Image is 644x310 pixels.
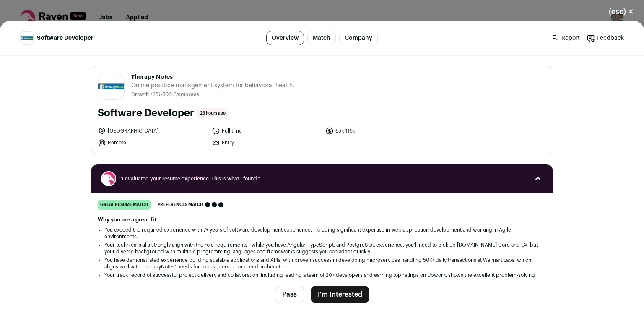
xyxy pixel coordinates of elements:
li: [GEOGRAPHIC_DATA] [98,127,207,135]
span: Software Developer [37,34,93,42]
div: great resume match [98,200,151,210]
a: Feedback [587,34,624,42]
span: “I evaluated your resume experience. This is what I found.” [119,175,525,182]
button: Pass [275,286,304,303]
li: Entry [212,138,321,147]
li: 65k-115k [325,127,434,135]
span: 23 hours ago [197,108,228,118]
li: Growth [131,91,151,98]
li: Remote [98,138,207,147]
li: You have demonstrated experience building scalable applications and APIs, with proven success in ... [104,257,540,270]
li: Full time [212,127,321,135]
span: Therapy Notes [131,73,294,81]
h2: Why you are a great fit [98,216,546,223]
li: / [151,91,199,98]
a: Company [339,31,378,45]
a: Overview [266,31,304,45]
img: 76c149b48b399cac36ef50eb660ddb41dd3f46db1ea7ba3600ed4e9d6a214074.jpg [21,36,33,39]
span: Preferences match [158,201,203,209]
li: Your track record of successful project delivery and collaboration, including leading a team of 2... [104,272,540,285]
a: Match [307,31,336,45]
h1: Software Developer [98,107,194,120]
button: Close modal [599,3,644,21]
li: You exceed the required experience with 7+ years of software development experience, including si... [104,227,540,240]
button: I'm Interested [311,286,369,303]
li: Your technical skills strongly align with the role requirements - while you have Angular, TypeScr... [104,242,540,255]
span: Online practice management system for behavioral health. [131,81,294,90]
img: 76c149b48b399cac36ef50eb660ddb41dd3f46db1ea7ba3600ed4e9d6a214074.jpg [98,83,124,90]
a: Report [551,34,580,42]
span: 251-500 Employees [153,92,199,97]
